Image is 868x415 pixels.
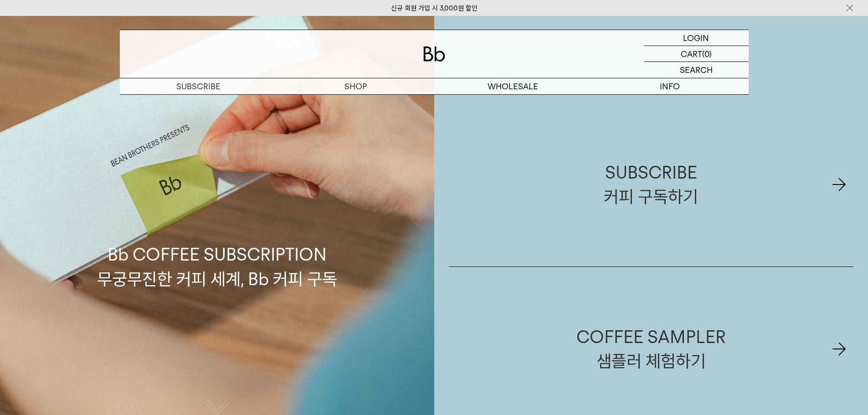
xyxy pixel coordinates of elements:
a: SUBSCRIBE커피 구독하기 [449,102,854,266]
p: CART [681,46,702,61]
a: CART (0) [644,46,749,62]
p: WHOLESALE [434,78,591,94]
p: SEARCH [680,62,713,78]
a: LOGIN [644,30,749,46]
p: LOGIN [683,30,709,46]
div: SUBSCRIBE 커피 구독하기 [604,160,698,209]
div: COFFEE SAMPLER 샘플러 체험하기 [576,325,726,373]
a: SUBSCRIBE [120,78,277,94]
p: INFO [591,78,749,94]
a: SHOP [277,78,434,94]
p: (0) [702,46,712,61]
p: Bb COFFEE SUBSCRIPTION 무궁무진한 커피 세계, Bb 커피 구독 [97,156,337,291]
img: 로고 [423,46,445,61]
a: 신규 회원 가입 시 3,000원 할인 [391,4,478,12]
